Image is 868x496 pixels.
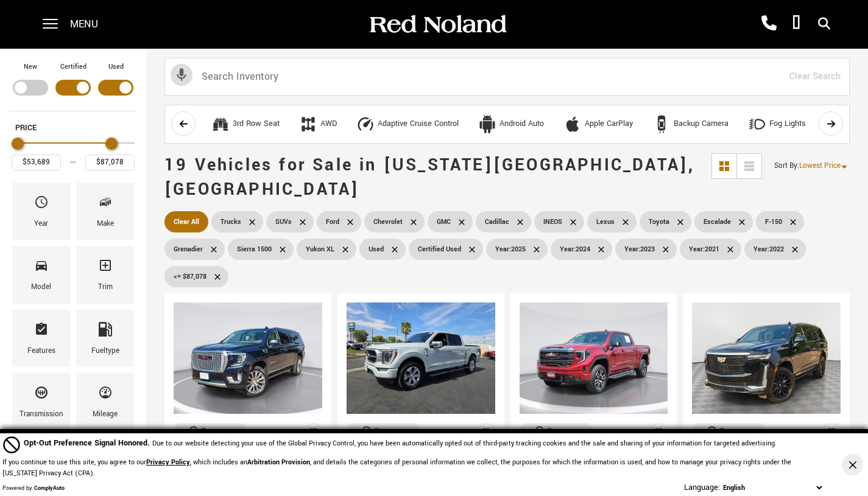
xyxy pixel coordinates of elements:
span: Opt-Out Preference Signal Honored . [24,438,152,449]
button: scroll right [819,111,843,136]
span: Sierra 1500 [237,242,272,257]
span: Make [98,192,113,217]
div: 3rd Row Seat [211,115,230,133]
span: Chevrolet [373,214,403,229]
button: AWDAWD [292,111,344,137]
button: Backup CameraBackup Camera [646,111,735,137]
span: Used [369,242,384,257]
div: Compare [547,425,578,436]
div: TrimTrim [76,246,134,303]
button: Compare Vehicle [520,423,593,439]
div: Features [27,344,55,358]
img: 2022 Cadillac Escalade Premium Luxury [692,302,841,414]
a: ComplyAuto [34,484,65,492]
label: Used [108,61,124,73]
div: Mileage [93,408,118,421]
button: Save Vehicle [649,423,668,447]
span: 2022 [753,242,784,257]
span: GMC [437,214,451,229]
span: Clear All [174,214,199,229]
button: Apple CarPlayApple CarPlay [557,111,640,137]
div: TransmissionTransmission [12,373,70,430]
select: Language Select [720,482,825,494]
button: scroll left [171,111,196,136]
span: F-150 [765,214,782,229]
span: 19 Vehicles for Sale in [US_STATE][GEOGRAPHIC_DATA], [GEOGRAPHIC_DATA] [164,153,694,201]
span: <= $87,078 [174,269,206,284]
input: Search Inventory [164,58,850,96]
span: Certified Used [418,242,461,257]
div: ModelModel [12,246,70,303]
button: Compare Vehicle [347,423,420,439]
span: Year : [560,245,576,254]
img: 2024 GMC Sierra 1500 AT4 [520,302,668,414]
div: Due to our website detecting your use of the Global Privacy Control, you have been automatically ... [24,437,777,450]
div: Language: [684,483,720,492]
img: 2021 GMC Yukon XL Denali [174,302,322,414]
div: Fog Lights [769,119,806,130]
button: Fog LightsFog Lights [741,111,813,137]
img: 2023 Ford F-150 Platinum [347,302,495,414]
span: Year [34,192,49,217]
div: Make [97,217,114,231]
span: 2024 [560,242,590,257]
div: Apple CarPlay [563,115,582,133]
span: Lowest Price [799,161,841,171]
div: Android Auto [478,115,496,133]
span: 2021 [689,242,719,257]
div: FueltypeFueltype [76,310,134,367]
div: MakeMake [76,183,134,240]
button: Android AutoAndroid Auto [471,111,551,137]
div: Minimum Price [12,138,24,150]
p: If you continue to use this site, you agree to our , which includes an , and details the categori... [2,458,791,478]
div: Android Auto [499,119,544,130]
label: Certified [60,61,86,73]
button: 3rd Row Seat3rd Row Seat [205,111,286,137]
span: Year : [689,245,705,254]
span: Ford [326,214,339,229]
button: Save Vehicle [477,423,495,447]
div: Price [12,133,135,170]
button: Save Vehicle [304,423,322,447]
div: Year [34,217,48,231]
div: Model [31,281,51,294]
span: INEOS [543,214,562,229]
div: FeaturesFeatures [12,310,70,367]
button: Save Vehicle [822,423,841,447]
span: 2025 [495,242,526,257]
img: Red Noland Auto Group [367,14,507,35]
span: Year : [624,245,640,254]
div: Powered by [2,485,65,492]
div: Compare [201,425,232,436]
input: Maximum [85,155,135,170]
button: Close Button [842,454,863,475]
button: Compare Vehicle [692,423,765,439]
div: Transmission [19,408,63,421]
a: Privacy Policy [146,458,190,467]
div: Adaptive Cruise Control [356,115,375,133]
div: 3rd Row Seat [233,119,280,130]
input: Minimum [12,155,61,170]
div: MileageMileage [76,373,134,430]
div: Backup Camera [652,115,671,133]
span: SUVs [275,214,292,229]
span: Transmission [34,382,49,408]
span: Toyota [649,214,669,229]
div: Fueltype [91,344,119,358]
span: Yukon XL [306,242,334,257]
span: Model [34,255,49,281]
div: Maximum Price [105,138,118,150]
span: Trucks [221,214,241,229]
span: Grenadier [174,242,203,257]
button: Compare Vehicle [174,423,247,439]
span: 2023 [624,242,655,257]
div: Compare [374,425,405,436]
div: Apple CarPlay [585,119,633,130]
span: Cadillac [485,214,509,229]
span: Lexus [596,214,615,229]
div: AWD [320,119,337,130]
span: Fueltype [98,319,113,344]
div: Fog Lights [748,115,766,133]
div: Backup Camera [674,119,729,130]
